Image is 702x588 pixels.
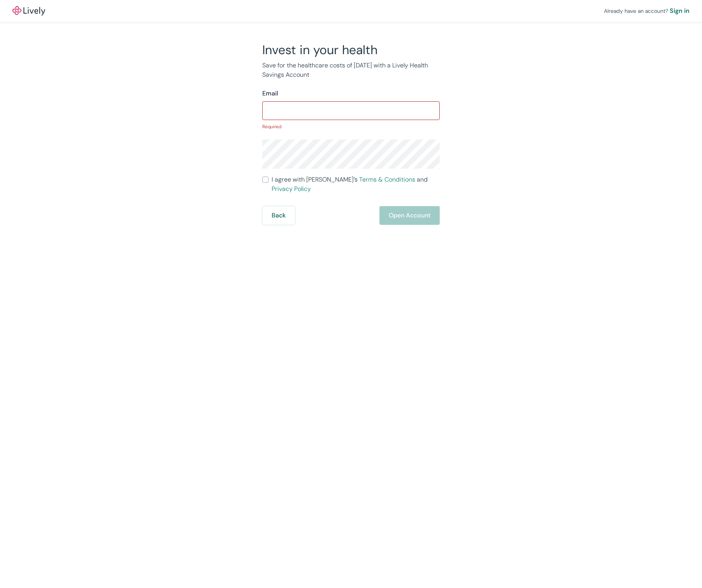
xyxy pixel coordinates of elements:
p: Required [262,123,440,130]
p: Save for the healthcare costs of [DATE] with a Lively Health Savings Account [262,61,440,79]
img: Lively [12,6,45,16]
button: Back [262,206,295,225]
label: Email [262,89,278,98]
a: LivelyLively [12,6,45,16]
a: Privacy Policy [272,185,311,193]
a: Sign in [670,6,690,16]
span: I agree with [PERSON_NAME]’s and [272,175,440,194]
a: Terms & Conditions [359,175,415,184]
div: Already have an account? [604,6,690,16]
h2: Invest in your health [262,42,440,58]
